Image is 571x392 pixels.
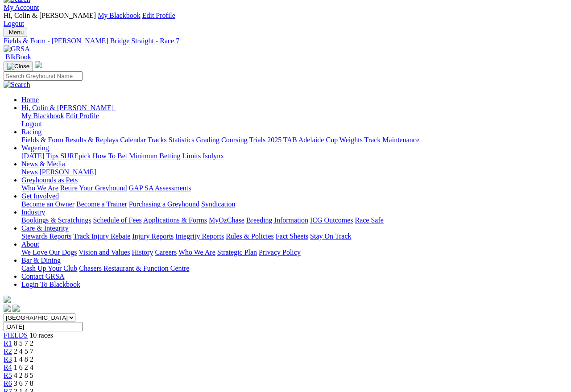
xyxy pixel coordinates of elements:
[209,216,244,224] a: MyOzChase
[21,248,567,256] div: About
[169,136,194,144] a: Statistics
[217,248,257,256] a: Strategic Plan
[175,232,224,240] a: Integrity Reports
[21,224,69,232] a: Care & Integrity
[4,81,30,89] img: Search
[73,232,130,240] a: Track Injury Rebate
[35,61,42,68] img: logo-grsa-white.png
[4,20,24,27] a: Logout
[203,152,224,160] a: Isolynx
[21,256,61,264] a: Bar & Dining
[21,184,58,192] a: Who We Are
[21,200,567,208] div: Get Involved
[310,216,353,224] a: ICG Outcomes
[21,136,567,144] div: Racing
[196,136,219,144] a: Grading
[21,112,567,128] div: Hi, Colin & [PERSON_NAME]
[4,296,11,303] img: logo-grsa-white.png
[21,184,567,192] div: Greyhounds as Pets
[93,216,141,224] a: Schedule of Fees
[9,29,24,36] span: Menu
[21,264,77,272] a: Cash Up Your Club
[21,112,64,120] a: My Blackbook
[143,216,207,224] a: Applications & Forms
[21,104,116,111] a: Hi, Colin & [PERSON_NAME]
[21,232,567,240] div: Care & Integrity
[355,216,383,224] a: Race Safe
[4,363,12,371] a: R4
[21,232,71,240] a: Stewards Reports
[129,152,201,160] a: Minimum Betting Limits
[339,136,363,144] a: Weights
[129,200,199,208] a: Purchasing a Greyhound
[4,45,30,53] img: GRSA
[249,136,265,144] a: Trials
[4,339,12,347] a: R1
[4,12,567,28] div: My Account
[79,264,189,272] a: Chasers Restaurant & Function Centre
[4,355,12,363] a: R3
[4,305,11,312] img: facebook.svg
[14,355,33,363] span: 1 4 8 2
[4,62,33,71] button: Toggle navigation
[65,136,118,144] a: Results & Replays
[29,331,53,339] span: 10 races
[21,168,37,176] a: News
[39,168,96,176] a: [PERSON_NAME]
[21,281,80,288] a: Login To Blackbook
[21,208,45,216] a: Industry
[201,200,235,208] a: Syndication
[21,104,114,111] span: Hi, Colin & [PERSON_NAME]
[21,216,91,224] a: Bookings & Scratchings
[21,160,65,168] a: News & Media
[132,248,153,256] a: History
[276,232,308,240] a: Fact Sheets
[142,12,175,19] a: Edit Profile
[21,144,49,152] a: Wagering
[60,152,91,160] a: SUREpick
[12,305,20,312] img: twitter.svg
[66,112,99,120] a: Edit Profile
[364,136,419,144] a: Track Maintenance
[14,380,33,387] span: 3 6 7 8
[93,152,128,160] a: How To Bet
[14,339,33,347] span: 8 5 7 2
[267,136,338,144] a: 2025 TAB Adelaide Cup
[21,96,39,103] a: Home
[4,4,39,11] a: My Account
[79,248,130,256] a: Vision and Values
[60,184,127,192] a: Retire Your Greyhound
[21,240,39,248] a: About
[4,371,12,379] span: R5
[21,120,42,128] a: Logout
[226,232,274,240] a: Rules & Policies
[4,347,12,355] span: R2
[7,63,29,70] img: Close
[5,53,31,61] span: BlkBook
[259,248,301,256] a: Privacy Policy
[310,232,351,240] a: Stay On Track
[21,152,567,160] div: Wagering
[76,200,127,208] a: Become a Trainer
[4,331,28,339] a: FIELDS
[14,347,33,355] span: 2 4 5 7
[21,200,74,208] a: Become an Owner
[4,37,567,45] a: Fields & Form - [PERSON_NAME] Bridge Straight - Race 7
[148,136,167,144] a: Tracks
[21,216,567,224] div: Industry
[4,71,83,81] input: Search
[129,184,191,192] a: GAP SA Assessments
[178,248,215,256] a: Who We Are
[21,248,77,256] a: We Love Our Dogs
[221,136,248,144] a: Coursing
[21,128,41,136] a: Racing
[21,272,64,280] a: Contact GRSA
[21,176,78,184] a: Greyhounds as Pets
[4,380,12,387] a: R6
[14,371,33,379] span: 4 2 8 5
